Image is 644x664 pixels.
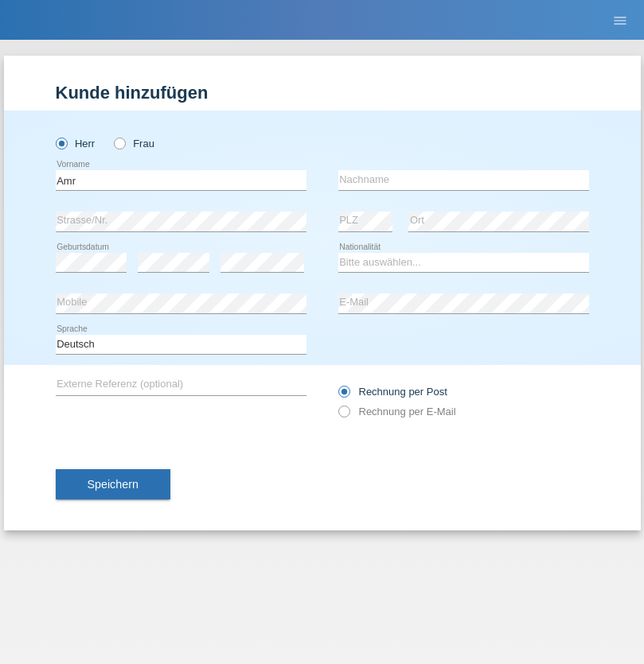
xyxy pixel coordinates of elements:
[338,386,447,398] label: Rechnung per Post
[88,478,139,491] span: Speichern
[56,138,66,148] input: Herr
[56,469,170,499] button: Speichern
[604,15,636,25] a: menu
[338,406,456,417] label: Rechnung per E-Mail
[338,406,349,425] input: Rechnung per E-Mail
[338,386,349,406] input: Rechnung per Post
[114,138,154,149] label: Frau
[56,138,96,149] label: Herr
[56,83,589,103] h1: Kunde hinzufügen
[612,13,628,29] i: menu
[114,138,124,148] input: Frau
